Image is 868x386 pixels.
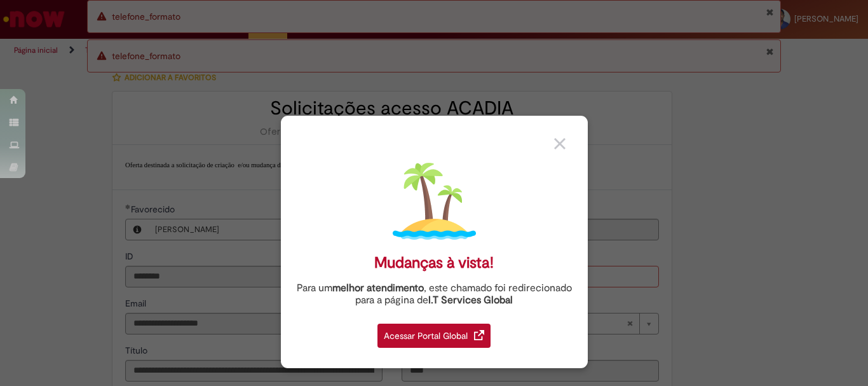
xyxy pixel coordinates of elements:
img: island.png [393,160,476,243]
div: Mudanças à vista! [374,254,494,272]
img: redirect_link.png [474,330,484,340]
div: Para um , este chamado foi redirecionado para a página de [290,282,578,307]
strong: melhor atendimento [332,282,424,294]
a: Acessar Portal Global [377,317,491,348]
div: Acessar Portal Global [377,324,491,348]
a: I.T Services Global [428,287,513,307]
img: close_button_grey.png [554,138,566,149]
